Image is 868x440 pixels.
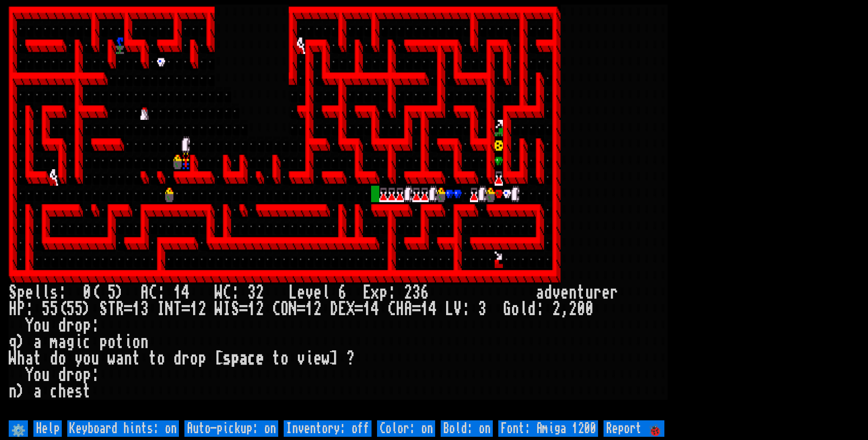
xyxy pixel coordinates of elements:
div: p [83,317,91,334]
input: Color: on [377,420,435,437]
div: a [25,350,33,367]
input: Bold: on [441,420,493,437]
div: r [593,284,602,301]
div: u [585,284,593,301]
div: = [412,301,421,317]
div: u [42,317,50,334]
div: a [33,334,42,350]
div: c [50,383,58,400]
div: P [17,301,25,317]
div: 1 [132,301,140,317]
input: Report 🐞 [604,420,664,437]
div: 4 [182,284,190,301]
div: N [165,301,173,317]
div: e [25,284,33,301]
div: 3 [248,284,256,301]
div: 2 [198,301,206,317]
div: 1 [173,284,182,301]
div: c [248,350,256,367]
div: m [50,334,58,350]
div: n [569,284,577,301]
div: p [99,334,108,350]
div: G [503,301,511,317]
div: d [58,367,66,383]
div: : [25,301,33,317]
div: Y [25,367,33,383]
div: i [75,334,83,350]
div: 2 [569,301,577,317]
div: 2 [256,301,264,317]
div: o [157,350,165,367]
div: 5 [50,301,58,317]
div: a [239,350,248,367]
div: 2 [552,301,561,317]
div: n [124,350,132,367]
div: i [124,334,132,350]
div: S [9,284,17,301]
div: 3 [478,301,486,317]
div: Y [25,317,33,334]
div: C [388,301,396,317]
div: : [388,284,396,301]
div: a [58,334,66,350]
input: Keyboard hints: on [67,420,179,437]
div: e [66,383,75,400]
div: d [544,284,552,301]
div: h [17,350,25,367]
div: V [453,301,462,317]
div: o [33,317,42,334]
div: 6 [421,284,429,301]
div: l [42,284,50,301]
div: 5 [66,301,75,317]
div: W [215,301,223,317]
div: l [33,284,42,301]
div: o [58,350,66,367]
div: w [322,350,330,367]
div: r [610,284,618,301]
div: o [33,367,42,383]
div: p [83,367,91,383]
div: = [124,301,132,317]
div: 0 [83,284,91,301]
div: C [149,284,157,301]
div: , [561,301,569,317]
div: : [91,317,99,334]
div: 1 [421,301,429,317]
div: 2 [313,301,322,317]
div: S [231,301,239,317]
div: 0 [585,301,593,317]
div: q [9,334,17,350]
div: A [404,301,412,317]
div: p [379,284,388,301]
div: : [231,284,239,301]
div: 5 [42,301,50,317]
div: s [223,350,231,367]
div: 5 [75,301,83,317]
div: h [58,383,66,400]
div: n [9,383,17,400]
div: T [108,301,116,317]
input: ⚙️ [9,420,28,437]
div: s [75,383,83,400]
div: : [462,301,470,317]
div: 4 [371,301,379,317]
div: C [223,284,231,301]
div: a [536,284,544,301]
div: d [58,317,66,334]
div: : [157,284,165,301]
div: a [116,350,124,367]
div: 4 [429,301,437,317]
div: ? [346,350,355,367]
div: v [305,284,313,301]
div: t [272,350,280,367]
div: W [215,284,223,301]
div: t [577,284,585,301]
div: 5 [108,284,116,301]
div: ) [17,383,25,400]
div: w [108,350,116,367]
div: p [198,350,206,367]
div: I [223,301,231,317]
input: Help [33,420,62,437]
div: e [313,350,322,367]
div: t [83,383,91,400]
